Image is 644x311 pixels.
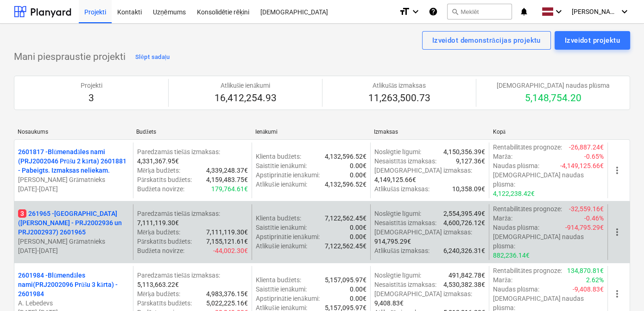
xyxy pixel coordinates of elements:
p: [DEMOGRAPHIC_DATA] naudas plūsma : [493,170,604,189]
p: 10,358.09€ [452,184,485,194]
button: Izveidot projektu [555,31,630,50]
p: 0.00€ [350,232,366,241]
div: Izveidot demonstrācijas projektu [432,34,541,46]
p: Klienta budžets : [256,214,301,223]
p: -9,408.83€ [573,285,604,294]
p: -44,002.30€ [213,246,248,255]
iframe: Chat Widget [598,266,644,311]
p: Paredzamās tiešās izmaksas : [137,147,220,156]
p: Noslēgtie līgumi : [374,271,421,280]
p: 6,240,326.31€ [443,246,485,255]
p: 11,263,500.73 [368,92,430,105]
p: [PERSON_NAME] Grāmatnieks [18,237,129,246]
p: 9,127.36€ [456,156,485,166]
p: [DEMOGRAPHIC_DATA] izmaksas : [374,289,472,298]
p: 4,159,483.75€ [206,175,248,184]
span: [PERSON_NAME] Grāmatnieks [572,8,618,16]
p: 2601984 - Blūmendāles nami(PRJ2002096 Prūšu 3 kārta) - 2601984 [18,271,129,298]
p: -914,795.29€ [565,223,604,232]
p: 0.00€ [350,223,366,232]
p: 5,113,663.22€ [137,280,179,289]
p: 5,157,095.97€ [325,275,366,285]
p: [DEMOGRAPHIC_DATA] naudas plūsma : [493,232,604,251]
p: Mērķa budžets : [137,289,180,298]
p: 9,408.83€ [374,298,404,308]
span: more_vert [612,227,623,238]
p: Atlikušās izmaksas : [374,184,429,194]
p: Paredzamās tiešās izmaksas : [137,209,220,218]
p: Projekti [81,81,102,90]
p: Rentabilitātes prognoze : [493,266,562,275]
p: -4,149,125.66€ [560,161,604,170]
p: Naudas plūsma : [493,223,539,232]
i: keyboard_arrow_down [619,6,630,17]
p: 7,155,121.61€ [206,237,248,246]
p: Atlikušās izmaksas [368,81,430,90]
p: Apstiprinātie ienākumi : [256,294,319,303]
p: Klienta budžets : [256,152,301,161]
i: keyboard_arrow_down [553,6,564,17]
p: [PERSON_NAME] Grāmatnieks [18,175,129,184]
p: 134,870.81€ [567,266,604,275]
p: 4,132,596.52€ [325,152,366,161]
p: 4,122,238.42€ [493,189,535,198]
i: notifications [519,6,529,17]
p: Marža : [493,214,512,223]
p: 2,554,395.49€ [443,209,485,218]
p: 0.00€ [350,294,366,303]
p: 7,111,119.30€ [206,227,248,237]
p: 261965 - [GEOGRAPHIC_DATA] ([PERSON_NAME] - PRJ2002936 un PRJ2002937) 2601965 [18,209,129,237]
p: Atlikušie ienākumi : [256,241,307,251]
div: Izmaksas [374,129,485,135]
p: Saistītie ienākumi : [256,161,307,170]
div: Nosaukums [18,129,129,135]
div: 3261965 -[GEOGRAPHIC_DATA] ([PERSON_NAME] - PRJ2002936 un PRJ2002937) 2601965[PERSON_NAME] Grāmat... [18,209,129,255]
p: [DEMOGRAPHIC_DATA] izmaksas : [374,166,472,175]
p: Atlikušās izmaksas : [374,246,429,255]
p: [DATE] - [DATE] [18,184,129,194]
p: 0.00€ [350,161,366,170]
i: keyboard_arrow_down [410,6,421,17]
p: 16,412,254.93 [215,92,277,105]
p: Mērķa budžets : [137,227,180,237]
p: 7,122,562.45€ [325,241,366,251]
p: 3 [81,92,102,105]
div: Slēpt sadaļu [135,52,170,63]
p: Apstiprinātie ienākumi : [256,170,319,180]
p: -0.46% [584,214,604,223]
p: Naudas plūsma : [493,285,539,294]
p: Mērķa budžets : [137,166,180,175]
p: Naudas plūsma : [493,161,539,170]
p: Noslēgtie līgumi : [374,209,421,218]
p: Rentabilitātes prognoze : [493,143,562,152]
p: 491,842.78€ [448,271,485,280]
p: 0.00€ [350,170,366,180]
p: 914,795.29€ [374,237,411,246]
p: Apstiprinātie ienākumi : [256,232,319,241]
p: Paredzamās tiešās izmaksas : [137,271,220,280]
p: Pārskatīts budžets : [137,237,192,246]
p: Pārskatīts budžets : [137,298,192,308]
p: 882,236.14€ [493,251,530,260]
p: [DEMOGRAPHIC_DATA] izmaksas : [374,227,472,237]
span: search [451,8,459,15]
p: 5,022,225.16€ [206,298,248,308]
p: Nesaistītās izmaksas : [374,156,436,166]
i: Zināšanu pamats [429,6,438,17]
p: 4,150,356.39€ [443,147,485,156]
p: Nesaistītās izmaksas : [374,280,436,289]
i: format_size [399,6,410,17]
p: Marža : [493,275,512,285]
div: Kopā [493,129,604,136]
p: Mani piespraustie projekti [14,51,126,64]
p: Nesaistītās izmaksas : [374,218,436,227]
p: [DEMOGRAPHIC_DATA] naudas plūsma [497,81,610,90]
p: Budžeta novirze : [137,184,184,194]
p: Rentabilitātes prognoze : [493,204,562,214]
p: 4,339,248.37€ [206,166,248,175]
p: Pārskatīts budžets : [137,175,192,184]
p: 4,149,125.66€ [374,175,416,184]
p: Atlikušie ienākumi : [256,180,307,189]
p: Atlikušie ienākumi [215,81,277,90]
p: Marža : [493,152,512,161]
